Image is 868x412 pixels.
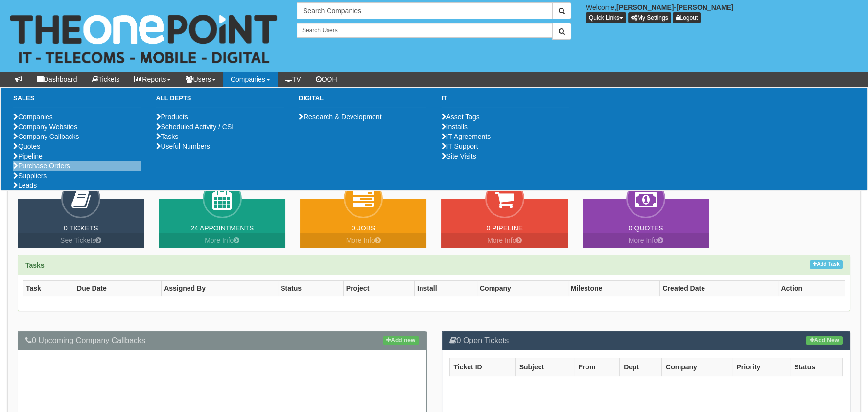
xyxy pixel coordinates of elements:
th: From [574,358,620,376]
a: More Info [300,233,426,248]
a: Add New [806,336,843,345]
input: Search Companies [297,2,553,19]
a: More Info [441,233,567,248]
a: Dashboard [29,72,85,87]
a: Research & Development [299,113,382,121]
a: Asset Tags [441,113,479,121]
button: Quick Links [586,12,626,23]
a: IT Support [441,142,478,150]
th: Action [778,280,845,296]
a: See Tickets [18,233,144,248]
h3: 0 Upcoming Company Callbacks [25,336,419,345]
input: Search Users [297,23,553,38]
strong: Tasks [25,261,45,269]
h3: IT [441,95,569,107]
a: Users [178,72,223,87]
a: Pipeline [13,152,43,160]
b: [PERSON_NAME]-[PERSON_NAME] [616,3,734,11]
div: Welcome, [579,2,868,23]
a: More Info [583,233,709,248]
a: 0 Tickets [64,224,98,232]
a: TV [278,72,308,87]
th: Status [278,280,344,296]
h3: Digital [299,95,426,107]
th: Company [662,358,732,376]
th: Project [343,280,414,296]
th: Due Date [74,280,162,296]
a: Add new [383,336,419,345]
a: Suppliers [13,172,47,180]
a: Logout [673,12,701,23]
a: Companies [13,113,53,121]
a: Reports [127,72,178,87]
a: OOH [308,72,345,87]
th: Dept [620,358,662,376]
a: Installs [441,123,468,131]
a: Useful Numbers [156,142,210,150]
a: Companies [223,72,278,87]
a: 0 Quotes [629,224,663,232]
th: Install [415,280,477,296]
a: 0 Jobs [352,224,375,232]
th: Task [23,280,74,296]
a: 24 Appointments [190,224,254,232]
a: Purchase Orders [13,162,70,170]
a: Site Visits [441,152,476,160]
a: Quotes [13,142,40,150]
th: Ticket ID [449,358,515,376]
th: Milestone [568,280,660,296]
h3: 0 Open Tickets [449,336,843,345]
th: Priority [732,358,790,376]
h3: Sales [13,95,141,107]
th: Subject [515,358,574,376]
th: Created Date [660,280,778,296]
a: Company Callbacks [13,133,79,140]
a: Leads [13,182,37,189]
a: Add Task [810,260,843,269]
a: Tasks [156,133,178,140]
a: Company Websites [13,123,77,131]
th: Assigned By [162,280,278,296]
a: IT Agreements [441,133,491,140]
th: Company [477,280,568,296]
a: My Settings [628,12,671,23]
a: Scheduled Activity / CSI [156,123,234,131]
th: Status [790,358,843,376]
h3: All Depts [156,95,283,107]
a: 0 Pipeline [486,224,523,232]
a: Tickets [85,72,127,87]
a: Products [156,113,188,121]
a: More Info [159,233,285,248]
